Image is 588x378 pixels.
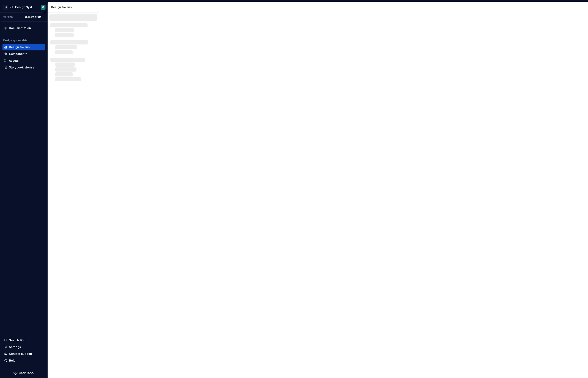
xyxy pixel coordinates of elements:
div: Storybook stories [9,65,34,69]
div: Design tokens [9,45,30,49]
a: Storybook stories [2,64,45,71]
div: Assets [9,59,19,63]
div: Design system data [3,39,27,42]
div: Help [9,359,16,363]
a: Assets [2,57,45,64]
a: Design tokens [2,44,45,50]
button: Search ⌘K [2,337,45,344]
button: Contact support [2,351,45,357]
span: Current draft [25,15,41,19]
a: Settings [2,344,45,350]
div: Components [9,52,27,56]
svg: Supernova Logo [14,371,34,375]
button: Collapse sidebar [42,10,48,15]
div: Contact support [9,352,32,356]
a: Components [2,51,45,57]
div: KR [42,6,44,9]
button: Help [2,357,45,364]
div: VIU Design System [9,5,36,9]
div: Search ⌘K [9,338,25,342]
button: Current draft [23,14,46,20]
div: Design tokens [51,5,97,9]
div: Documentation [9,26,31,30]
div: Version [3,15,13,19]
a: Documentation [2,25,45,31]
div: Settings [9,345,21,349]
button: HGVIU Design SystemKR [1,3,47,11]
div: HG [3,5,8,10]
